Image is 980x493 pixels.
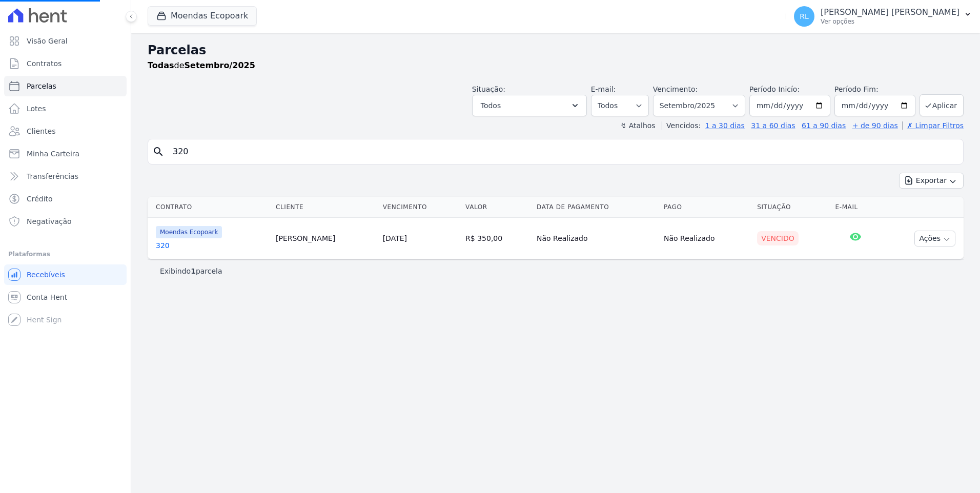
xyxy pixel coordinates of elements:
a: + de 90 dias [852,121,898,130]
a: 61 a 90 dias [802,121,846,130]
strong: Todas [148,60,174,70]
a: Recebíveis [4,264,127,285]
th: Valor [461,197,533,218]
span: Transferências [27,171,78,181]
a: 31 a 60 dias [751,121,795,130]
label: Vencimento: [653,85,698,93]
td: R$ 350,00 [461,218,533,259]
a: Negativação [4,211,127,232]
a: [DATE] [383,234,407,242]
label: Vencidos: [662,121,701,130]
td: [PERSON_NAME] [272,218,379,259]
a: Lotes [4,98,127,119]
span: Visão Geral [27,36,68,46]
a: 320 [156,240,268,251]
a: Transferências [4,166,127,187]
a: Minha Carteira [4,143,127,164]
a: Conta Hent [4,287,127,307]
label: Período Fim: [834,84,915,95]
p: Ver opções [821,17,959,26]
label: E-mail: [591,85,616,93]
button: Exportar [899,173,964,189]
p: [PERSON_NAME] [PERSON_NAME] [821,7,959,17]
a: Crédito [4,189,127,209]
p: Exibindo parcela [160,266,222,276]
label: ↯ Atalhos [620,121,655,130]
a: Visão Geral [4,31,127,51]
span: RL [800,13,809,20]
h2: Parcelas [148,41,964,59]
a: ✗ Limpar Filtros [902,121,964,130]
strong: Setembro/2025 [185,60,255,70]
span: Moendas Ecopoark [156,226,222,238]
th: Cliente [272,197,379,218]
button: Ações [914,231,955,246]
a: Parcelas [4,76,127,96]
span: Crédito [27,194,53,204]
input: Buscar por nome do lote ou do cliente [167,141,959,162]
td: Não Realizado [660,218,753,259]
p: de [148,59,255,72]
th: Situação [753,197,831,218]
b: 1 [191,267,196,275]
span: Parcelas [27,81,56,91]
span: Conta Hent [27,292,67,302]
span: Todos [481,99,501,112]
span: Clientes [27,126,55,136]
span: Contratos [27,58,62,69]
a: 1 a 30 dias [705,121,745,130]
label: Período Inicío: [749,85,800,93]
span: Minha Carteira [27,149,79,159]
button: Todos [472,95,587,116]
i: search [152,146,165,158]
button: RL [PERSON_NAME] [PERSON_NAME] Ver opções [786,2,980,31]
span: Lotes [27,104,46,114]
th: Contrato [148,197,272,218]
label: Situação: [472,85,505,93]
button: Moendas Ecopoark [148,6,257,26]
div: Vencido [757,231,799,245]
th: E-mail [831,197,880,218]
span: Recebíveis [27,270,65,280]
button: Aplicar [920,94,964,116]
span: Negativação [27,216,72,227]
td: Não Realizado [533,218,660,259]
th: Pago [660,197,753,218]
th: Vencimento [379,197,461,218]
div: Plataformas [8,248,122,260]
a: Contratos [4,53,127,74]
th: Data de Pagamento [533,197,660,218]
a: Clientes [4,121,127,141]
